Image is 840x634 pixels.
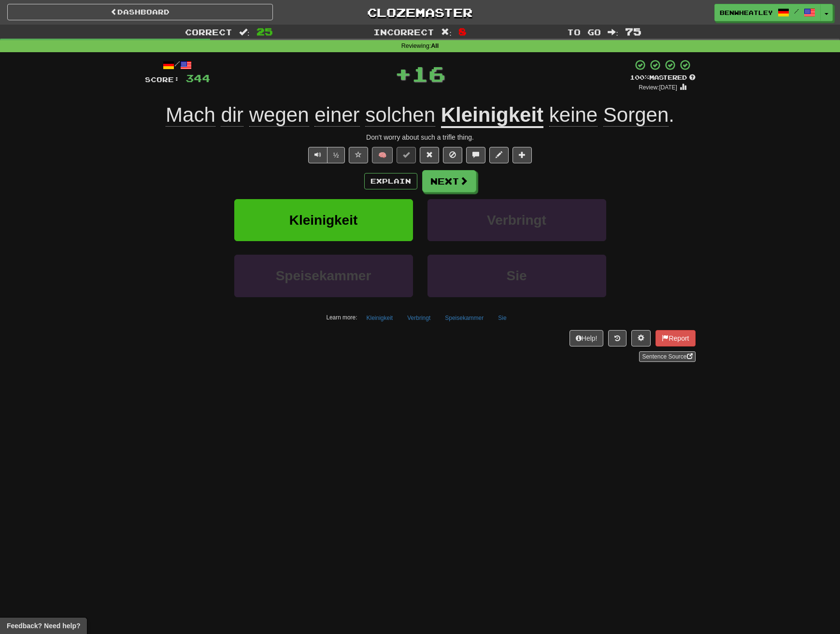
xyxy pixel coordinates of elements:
[443,147,462,163] button: Ignore sentence (alt+i)
[608,28,618,36] span: :
[513,147,532,163] button: Add to collection (alt+a)
[166,103,215,127] span: Mach
[714,4,821,21] a: BenWheatley /
[412,61,445,86] span: 16
[364,173,417,189] button: Explain
[185,27,232,37] span: Correct
[489,147,509,163] button: Edit sentence (alt+d)
[7,621,80,631] span: Open feedback widget
[466,147,485,163] button: Discuss sentence (alt+u)
[145,59,210,71] div: /
[256,26,273,37] span: 25
[276,268,371,283] span: Speisekammer
[373,27,434,37] span: Incorrect
[720,8,773,17] span: BenWheatley
[349,147,368,163] button: Favorite sentence (alt+f)
[630,73,649,81] span: 100 %
[427,255,606,297] button: Sie
[431,43,439,49] strong: All
[543,103,674,127] span: .
[569,330,604,346] button: Help!
[239,28,250,36] span: :
[314,103,359,127] span: einer
[402,311,436,325] button: Verbringt
[625,26,641,37] span: 75
[289,213,358,228] span: Kleinigkeit
[221,103,243,127] span: dir
[440,311,489,325] button: Speisekammer
[608,330,626,346] button: Round history (alt+y)
[234,255,413,297] button: Speisekammer
[287,4,553,21] a: Clozemaster
[603,103,669,127] span: Sorgen
[145,132,696,142] div: Don't worry about such a trifle thing.
[395,59,412,88] span: +
[306,147,345,163] div: Text-to-speech controls
[427,199,606,241] button: Verbringt
[7,4,273,20] a: Dashboard
[308,147,327,163] button: Play sentence audio (ctl+space)
[441,28,452,36] span: :
[249,103,309,127] span: wegen
[327,147,345,163] button: ½
[145,75,180,84] span: Score:
[639,84,677,91] small: Review: [DATE]
[630,73,696,82] div: Mastered
[397,147,416,163] button: Set this sentence to 100% Mastered (alt+m)
[361,311,399,325] button: Kleinigkeit
[639,351,695,362] a: Sentence Source
[794,8,799,14] span: /
[506,268,527,283] span: Sie
[326,314,357,321] small: Learn more:
[365,103,435,127] span: solchen
[422,170,476,192] button: Next
[441,103,543,128] u: Kleinigkeit
[493,311,512,325] button: Sie
[487,213,546,228] span: Verbringt
[567,27,601,37] span: To go
[234,199,413,241] button: Kleinigkeit
[420,147,439,163] button: Reset to 0% Mastered (alt+r)
[372,147,393,163] button: 🧠
[549,103,598,127] span: keine
[185,72,210,84] span: 344
[655,330,695,346] button: Report
[458,26,467,37] span: 8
